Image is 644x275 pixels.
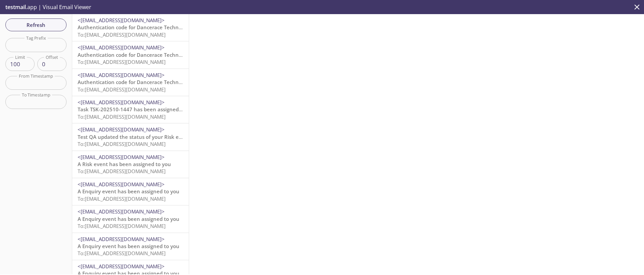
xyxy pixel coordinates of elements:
span: To: [EMAIL_ADDRESS][DOMAIN_NAME] [78,195,166,202]
span: Refresh [11,21,61,29]
span: <[EMAIL_ADDRESS][DOMAIN_NAME]> [78,181,165,188]
span: Authentication code for Dancerace Technical Tenant [78,24,206,31]
button: Refresh [5,18,67,31]
span: A Risk event has been assigned to you [78,161,171,167]
span: Task TSK-202510-1447 has been assigned to you [78,106,196,113]
span: To: [EMAIL_ADDRESS][DOMAIN_NAME] [78,113,166,120]
span: <[EMAIL_ADDRESS][DOMAIN_NAME]> [78,72,165,78]
span: Authentication code for Dancerace Technical Tenant [78,79,206,85]
div: <[EMAIL_ADDRESS][DOMAIN_NAME]>Authentication code for Dancerace Technical TenantTo:[EMAIL_ADDRESS... [72,69,189,96]
span: testmail [5,3,26,11]
div: <[EMAIL_ADDRESS][DOMAIN_NAME]>A Enquiry event has been assigned to youTo:[EMAIL_ADDRESS][DOMAIN_N... [72,205,189,232]
span: To: [EMAIL_ADDRESS][DOMAIN_NAME] [78,58,166,65]
span: A Enquiry event has been assigned to you [78,243,179,249]
span: To: [EMAIL_ADDRESS][DOMAIN_NAME] [78,223,166,229]
span: To: [EMAIL_ADDRESS][DOMAIN_NAME] [78,31,166,38]
span: Authentication code for Dancerace Technical Tenant [78,51,206,58]
div: <[EMAIL_ADDRESS][DOMAIN_NAME]>Authentication code for Dancerace Technical TenantTo:[EMAIL_ADDRESS... [72,41,189,68]
span: To: [EMAIL_ADDRESS][DOMAIN_NAME] [78,141,166,147]
span: <[EMAIL_ADDRESS][DOMAIN_NAME]> [78,17,165,24]
span: <[EMAIL_ADDRESS][DOMAIN_NAME]> [78,44,165,51]
div: <[EMAIL_ADDRESS][DOMAIN_NAME]>A Enquiry event has been assigned to youTo:[EMAIL_ADDRESS][DOMAIN_N... [72,233,189,260]
span: <[EMAIL_ADDRESS][DOMAIN_NAME]> [78,263,165,270]
div: <[EMAIL_ADDRESS][DOMAIN_NAME]>Task TSK-202510-1447 has been assigned to youTo:[EMAIL_ADDRESS][DOM... [72,96,189,123]
span: A Enquiry event has been assigned to you [78,215,179,222]
span: To: [EMAIL_ADDRESS][DOMAIN_NAME] [78,86,166,93]
span: <[EMAIL_ADDRESS][DOMAIN_NAME]> [78,126,165,133]
div: <[EMAIL_ADDRESS][DOMAIN_NAME]>Authentication code for Dancerace Technical TenantTo:[EMAIL_ADDRESS... [72,14,189,41]
div: <[EMAIL_ADDRESS][DOMAIN_NAME]>A Enquiry event has been assigned to youTo:[EMAIL_ADDRESS][DOMAIN_N... [72,178,189,205]
div: <[EMAIL_ADDRESS][DOMAIN_NAME]>Test QA updated the status of your Risk eventTo:[EMAIL_ADDRESS][DOM... [72,123,189,150]
span: <[EMAIL_ADDRESS][DOMAIN_NAME]> [78,236,165,242]
span: <[EMAIL_ADDRESS][DOMAIN_NAME]> [78,154,165,160]
div: <[EMAIL_ADDRESS][DOMAIN_NAME]>A Risk event has been assigned to youTo:[EMAIL_ADDRESS][DOMAIN_NAME] [72,151,189,178]
span: Test QA updated the status of your Risk event [78,133,190,140]
span: To: [EMAIL_ADDRESS][DOMAIN_NAME] [78,250,166,257]
span: To: [EMAIL_ADDRESS][DOMAIN_NAME] [78,168,166,174]
span: <[EMAIL_ADDRESS][DOMAIN_NAME]> [78,208,165,215]
span: A Enquiry event has been assigned to you [78,188,179,195]
span: <[EMAIL_ADDRESS][DOMAIN_NAME]> [78,99,165,106]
